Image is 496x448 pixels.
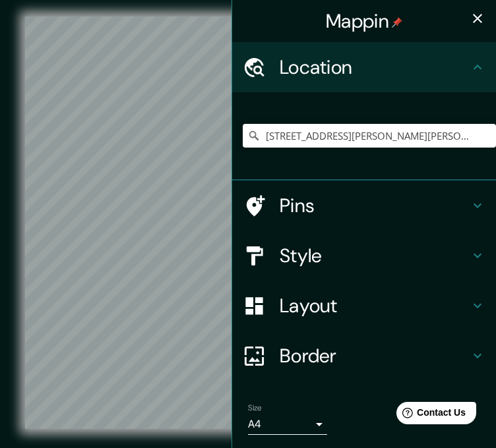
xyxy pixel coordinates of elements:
h4: Border [280,344,470,368]
div: Pins [232,181,496,231]
h4: Mappin [326,9,402,33]
h4: Location [280,55,470,79]
input: Pick your city or area [243,124,496,148]
h4: Style [280,244,470,267]
h4: Pins [280,194,470,217]
iframe: Help widget launcher [379,397,481,434]
div: Location [232,42,496,92]
div: Border [232,331,496,381]
img: pin-icon.png [392,17,402,28]
h4: Layout [280,294,470,318]
label: Size [248,403,262,414]
div: Layout [232,281,496,331]
div: Style [232,231,496,281]
div: A4 [248,414,327,435]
